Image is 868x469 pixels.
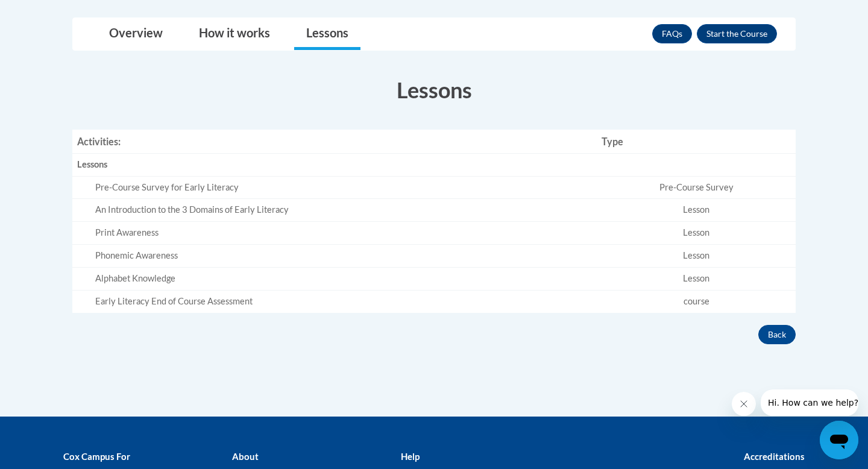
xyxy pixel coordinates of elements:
iframe: Close message [732,392,756,416]
a: Lessons [294,18,360,50]
div: Early Literacy End of Course Assessment [95,295,592,308]
b: Accreditations [744,451,805,462]
b: Cox Campus For [63,451,130,462]
div: Pre-Course Survey for Early Literacy [95,181,592,194]
th: Activities: [72,130,597,154]
td: Lesson [597,245,796,268]
div: Print Awareness [95,227,592,239]
h3: Lessons [72,75,796,105]
div: Alphabet Knowledge [95,272,592,285]
iframe: Button to launch messaging window [820,421,858,459]
td: Lesson [597,222,796,245]
div: Phonemic Awareness [95,250,592,262]
div: An Introduction to the 3 Domains of Early Literacy [95,204,592,216]
b: About [232,451,259,462]
b: Help [401,451,420,462]
td: Lesson [597,199,796,222]
td: course [597,291,796,313]
button: Enroll [697,24,777,43]
td: Pre-Course Survey [597,176,796,199]
a: FAQs [652,24,692,43]
iframe: Message from company [761,389,858,416]
td: Lesson [597,268,796,291]
a: Overview [97,18,175,50]
div: Lessons [77,159,592,171]
th: Type [597,130,796,154]
button: Back [758,325,796,344]
a: How it works [187,18,282,50]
